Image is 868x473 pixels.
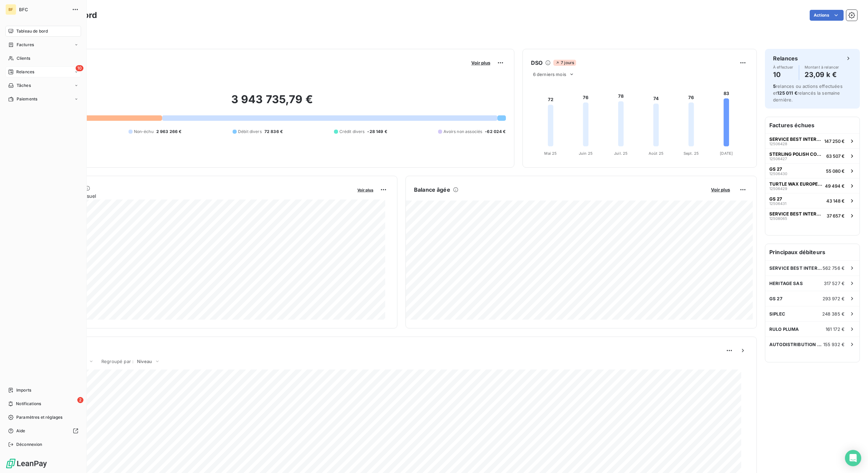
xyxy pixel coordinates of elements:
button: SERVICE BEST INTERNATIONAL12506428147 250 € [765,133,860,148]
h6: Principaux débiteurs [765,244,860,260]
tspan: Sept. 25 [684,151,699,156]
span: HERITAGE SAS [769,281,803,286]
button: TURTLE WAX EUROPE LIMITED1250642949 494 € [765,178,860,193]
span: 2 [77,397,83,403]
span: SIPLEC [769,311,785,317]
h2: 3 943 735,79 € [38,93,506,113]
span: 12506430 [769,172,787,176]
h6: Factures échues [765,117,860,133]
span: RULO PLUMA [769,326,799,332]
span: 2 963 266 € [156,129,182,135]
span: 248 385 € [822,311,845,317]
span: Paiements [17,96,37,102]
h6: Balance âgée [414,186,450,194]
span: Factures [17,42,34,48]
span: 72 836 € [264,129,283,135]
span: 6 derniers mois [533,72,566,77]
button: SERVICE BEST INTERNATIONAL1250806537 657 € [765,208,860,223]
span: 10 [76,65,83,71]
button: Voir plus [709,187,732,193]
tspan: Août 25 [648,151,663,156]
button: Actions [810,10,844,21]
span: 161 172 € [826,326,845,332]
h4: 23,09 k € [805,69,839,80]
span: -28 149 € [367,129,387,135]
span: Voir plus [471,60,490,65]
h4: 10 [773,69,793,80]
span: Déconnexion [16,441,42,448]
button: Voir plus [355,187,375,193]
h6: DSO [531,59,542,67]
span: Paramètres et réglages [16,414,62,420]
span: SERVICE BEST INTERNATIONAL [769,211,824,216]
span: 12506428 [769,142,787,146]
span: Voir plus [357,188,373,192]
span: Imports [16,387,31,393]
span: SERVICE BEST INTERNATIONAL [769,136,822,142]
span: 37 657 € [827,213,845,219]
span: relances ou actions effectuées et relancés la semaine dernière. [773,83,843,102]
tspan: Juin 25 [579,151,593,156]
span: 12508065 [769,216,787,221]
span: 317 527 € [824,281,845,286]
div: BF [5,4,16,15]
span: 55 080 € [826,168,845,174]
button: STERLING POLISH COMPANY A/S1250642763 507 € [765,148,860,163]
span: TURTLE WAX EUROPE LIMITED [769,181,822,187]
span: Relances [16,69,34,75]
span: STERLING POLISH COMPANY A/S [769,151,824,157]
tspan: [DATE] [720,151,733,156]
span: -62 024 € [485,129,506,135]
span: GS 27 [769,296,783,301]
span: 49 494 € [825,183,845,189]
span: GS 27 [769,196,782,202]
span: 43 148 € [826,198,845,204]
tspan: Mai 25 [544,151,557,156]
span: Tâches [17,82,31,89]
h6: Relances [773,54,798,62]
span: À effectuer [773,65,793,69]
span: Clients [17,55,30,61]
img: Logo LeanPay [5,458,47,469]
span: 125 011 € [777,90,797,96]
span: Montant à relancer [805,65,839,69]
span: Niveau [137,359,152,364]
span: 155 932 € [823,342,845,347]
span: Aide [16,428,25,434]
span: 147 250 € [824,138,845,144]
span: SERVICE BEST INTERNATIONAL [769,265,823,271]
span: Crédit divers [339,129,365,135]
button: GS 271250643055 080 € [765,163,860,178]
span: 562 756 € [823,265,845,271]
span: 12506427 [769,157,787,161]
button: GS 271250643143 148 € [765,193,860,208]
span: Voir plus [711,187,730,192]
span: 63 507 € [826,153,845,159]
span: GS 27 [769,166,782,172]
button: Voir plus [469,60,492,66]
span: Débit divers [238,129,262,135]
span: 12506429 [769,187,787,191]
span: Tableau de bord [16,28,48,34]
span: Notifications [16,401,41,407]
tspan: Juil. 25 [614,151,628,156]
span: Regroupé par : [101,359,134,364]
span: BFC [19,7,68,12]
span: 7 jours [553,60,576,66]
span: 293 972 € [823,296,845,301]
span: AUTODISTRIBUTION SAS [769,342,823,347]
a: Aide [5,425,81,436]
span: Non-échu [134,129,154,135]
span: 12506431 [769,202,786,206]
span: 5 [773,83,776,89]
span: Avoirs non associés [443,129,482,135]
div: Open Intercom Messenger [845,450,861,466]
span: Chiffre d'affaires mensuel [38,192,353,200]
